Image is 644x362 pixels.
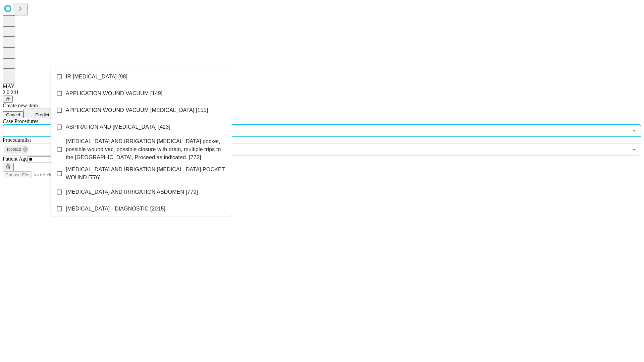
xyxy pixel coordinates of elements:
span: ASPIRATION AND [MEDICAL_DATA] [423] [66,123,170,131]
div: MAY [3,83,641,89]
button: Open [630,145,639,154]
span: Scheduled Procedure [3,118,38,124]
span: IR [MEDICAL_DATA] [98] [66,73,127,81]
span: [MEDICAL_DATA] AND IRRIGATION [MEDICAL_DATA] POCKET WOUND [776] [66,166,226,182]
button: Cancel [3,111,23,118]
span: APPLICATION WOUND VACUUM [MEDICAL_DATA] [155] [66,106,208,114]
span: [MEDICAL_DATA] AND IRRIGATION [MEDICAL_DATA] pocket, possible wound vac, possible closure with dr... [66,137,226,162]
span: [MEDICAL_DATA] - DIAGNOSTIC [2015] [66,205,165,213]
div: 2.0.241 [3,89,641,96]
span: Create new item [3,103,38,108]
button: Close [630,126,639,135]
span: APPLICATION WOUND VACUUM [149] [66,89,162,98]
span: Patient Age [3,156,28,162]
span: Proceduralist [3,137,31,143]
span: [MEDICAL_DATA] AND IRRIGATION ABDOMEN [779] [66,188,198,196]
button: @ [3,96,13,103]
span: Predict [35,112,49,117]
button: Predict [23,109,54,118]
span: Cancel [6,112,20,117]
span: @ [5,97,10,102]
div: 1000512 [4,145,29,154]
span: 1000512 [4,146,24,154]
